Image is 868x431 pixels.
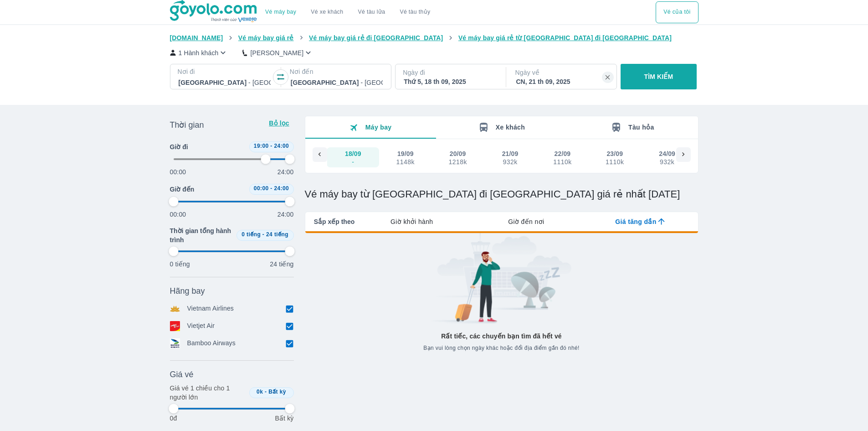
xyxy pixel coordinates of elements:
span: 24 tiếng [266,231,288,238]
a: Vé máy bay [265,9,296,16]
div: 1110k [553,158,571,166]
p: Bất kỳ [275,414,293,423]
button: Bỏ lọc [265,116,294,130]
span: Sắp xếp theo [314,217,355,226]
p: Nơi đến [290,67,384,76]
div: 20/09 [450,149,466,158]
div: 932k [503,158,518,166]
p: 24:00 [277,210,294,219]
span: Giá tăng dần [615,217,656,226]
h1: Vé máy bay từ [GEOGRAPHIC_DATA] đi [GEOGRAPHIC_DATA] giá rẻ nhất [DATE] [305,188,699,201]
div: 21/09 [502,149,519,158]
div: choose transportation mode [656,1,698,23]
span: Giờ khởi hành [390,217,433,226]
div: 24/09 [659,149,675,158]
p: 1 Hành khách [179,48,219,57]
p: Vietnam Airlines [187,304,234,314]
p: Vietjet Air [187,321,215,331]
button: [PERSON_NAME] [242,48,313,57]
p: Ngày về [515,68,609,77]
span: Xe khách [496,124,525,131]
span: - [270,143,272,149]
p: Giá vé 1 chiều cho 1 người lớn [170,384,246,402]
span: Vé máy bay giá rẻ từ [GEOGRAPHIC_DATA] đi [GEOGRAPHIC_DATA] [458,34,672,42]
a: Vé xe khách [311,9,343,16]
p: 0 tiếng [170,260,190,269]
span: Giá vé [170,369,194,380]
button: 1 Hành khách [170,48,228,57]
p: Bỏ lọc [268,119,290,128]
p: 24 tiếng [270,260,293,269]
p: 00:00 [170,167,186,177]
span: Thời gian [170,119,204,130]
span: Vé máy bay giá rẻ đi [GEOGRAPHIC_DATA] [309,34,443,42]
div: 19/09 [397,149,414,158]
p: Rất tiếc, các chuyến bạn tìm đã hết vé [441,332,562,341]
div: 1148k [396,158,414,166]
p: 24:00 [277,167,294,177]
span: Vé máy bay giá rẻ [238,34,294,42]
span: Máy bay [365,124,392,131]
div: 18/09 [345,149,361,158]
span: 24:00 [274,185,289,192]
span: Giờ đi [170,142,188,151]
p: Nơi đi [178,67,272,76]
span: [DOMAIN_NAME] [170,34,223,42]
div: - [345,158,361,166]
p: 0đ [170,414,177,423]
div: 23/09 [606,149,623,158]
span: 0 tiếng [241,231,261,238]
p: Bamboo Airways [187,338,236,348]
div: 22/09 [555,149,571,158]
span: - [270,185,272,192]
div: lab API tabs example [354,212,698,231]
p: Ngày đi [403,68,497,77]
p: [PERSON_NAME] [250,48,303,57]
span: 0k [257,389,263,395]
div: choose transportation mode [258,1,437,23]
span: Thời gian tổng hành trình [170,226,233,244]
span: Giờ đến nơi [508,217,544,226]
button: Vé của tôi [656,1,698,23]
button: Vé tàu thủy [392,1,437,23]
span: - [262,231,264,238]
button: TÌM KIẾM [621,64,697,89]
img: banner [423,232,580,324]
span: Bất kỳ [268,389,286,395]
span: Bạn vui lòng chọn ngày khác hoặc đổi địa điểm gần đó nhé! [423,344,580,352]
span: 00:00 [254,185,269,192]
div: 1218k [448,158,467,166]
span: - [265,389,267,395]
span: 24:00 [274,143,289,149]
div: 1110k [606,158,624,166]
span: Giờ đến [170,185,195,194]
span: 19:00 [254,143,269,149]
a: Vé tàu lửa [351,1,393,23]
span: Hãng bay [170,286,205,296]
nav: breadcrumb [170,33,699,42]
div: CN, 21 th 09, 2025 [516,77,608,86]
span: Tàu hỏa [628,124,654,131]
div: 932k [659,158,675,166]
p: TÌM KIẾM [644,72,673,81]
div: Thứ 5, 18 th 09, 2025 [404,77,496,86]
p: 00:00 [170,210,186,219]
